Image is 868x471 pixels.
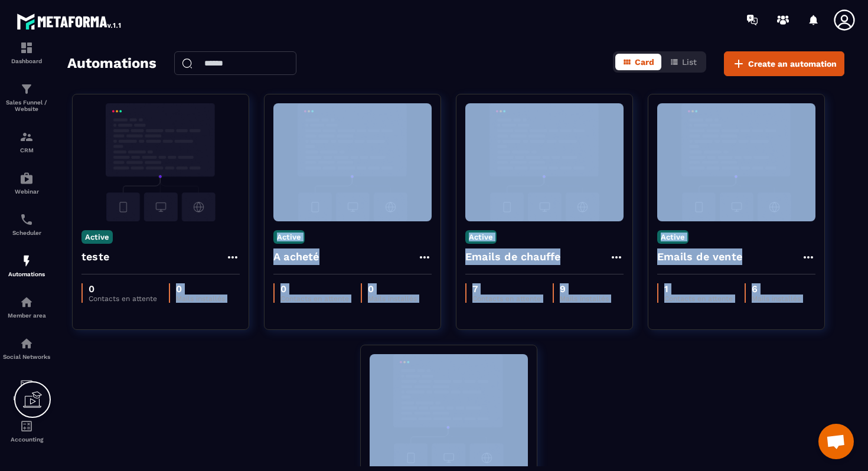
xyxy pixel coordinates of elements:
a: emailemailE-mailing [3,369,50,410]
img: accountant [19,419,34,433]
img: automation-background [81,103,240,221]
p: 0 [176,283,225,295]
p: Mails installés [752,295,801,303]
p: Automations [3,271,50,277]
p: Active [465,230,497,244]
img: automation-background [657,103,815,221]
img: automations [19,295,34,309]
img: formation [19,130,34,144]
img: scheduler [19,212,34,227]
p: Webinar [3,188,50,195]
a: social-networksocial-networkSocial Networks [3,328,50,369]
a: automationsautomationsMember area [3,286,50,328]
p: 7 [472,283,541,295]
h4: A acheté [273,248,319,265]
button: List [663,54,704,70]
h4: Emails de chauffe [465,248,560,265]
p: 9 [560,283,609,295]
p: Contacts en attente [280,295,349,303]
a: formationformationCRM [3,121,50,162]
p: Contacts en attente [89,295,157,303]
img: automations [19,254,34,268]
a: automationsautomationsWebinar [3,162,50,204]
p: 0 [89,283,157,295]
p: 0 [368,283,417,295]
h4: Emails de vente [657,248,742,265]
p: Mails installés [368,295,417,303]
a: formationformationDashboard [3,32,50,73]
img: automation-background [273,103,432,221]
p: E-mailing [3,395,50,401]
a: schedulerschedulerScheduler [3,204,50,245]
p: Active [657,230,688,244]
a: accountantaccountantAccounting [3,410,50,452]
p: Contacts en attente [664,295,733,303]
h4: teste [81,248,109,265]
a: automationsautomationsAutomations [3,245,50,286]
span: Create an automation [748,58,837,70]
p: Social Networks [3,354,50,360]
button: Card [615,54,661,70]
span: List [682,57,697,67]
p: Mails installés [176,295,225,303]
p: Active [81,230,113,244]
p: 6 [752,283,801,295]
a: formationformationSales Funnel / Website [3,73,50,121]
p: Accounting [3,436,50,443]
span: Card [635,57,654,67]
p: CRM [3,147,50,153]
p: Sales Funnel / Website [3,99,50,112]
p: Active [273,230,305,244]
img: social-network [19,336,34,351]
img: automation-background [465,103,624,221]
img: formation [19,41,34,55]
h2: Automations [67,51,156,76]
button: Create an automation [724,51,844,76]
p: 0 [280,283,349,295]
a: Ouvrir le chat [818,424,854,459]
p: Mails installés [560,295,609,303]
p: Scheduler [3,230,50,236]
p: 1 [664,283,733,295]
p: Contacts en attente [472,295,541,303]
img: automations [19,171,34,185]
img: logo [17,11,123,32]
img: email [19,378,34,392]
p: Dashboard [3,58,50,64]
img: formation [19,82,34,96]
p: Member area [3,312,50,319]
